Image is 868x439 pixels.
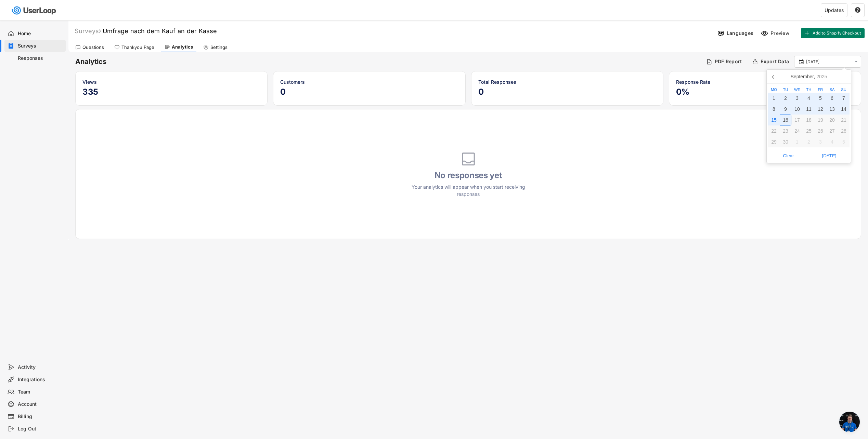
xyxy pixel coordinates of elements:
div: 7 [838,93,850,104]
h5: 335 [82,87,260,97]
div: Preview [770,30,791,36]
div: 28 [838,125,850,136]
div: 4 [803,93,815,104]
div: Activity [18,364,63,371]
button:  [853,59,859,65]
button:  [798,59,804,65]
div: 18 [803,115,815,125]
div: 25 [803,125,815,136]
div: Integrations [18,376,63,383]
div: 8 [768,104,780,115]
div: Settings [210,44,228,50]
div: 27 [826,125,838,136]
div: Updates [825,8,844,13]
div: 11 [803,104,815,115]
h4: No responses yet [407,170,530,181]
div: Log Out [18,426,63,432]
div: Fr [815,88,826,92]
h5: 0 [280,87,458,97]
span: Clear [770,151,807,161]
text:  [799,58,804,65]
div: 1 [791,136,803,147]
div: 3 [791,93,803,104]
div: 20 [826,115,838,125]
text:  [855,59,858,65]
div: Surveys [18,43,63,49]
div: 29 [768,136,780,147]
h5: 0 [478,87,656,97]
div: Chat öffnen [839,412,860,432]
button: [DATE] [809,150,850,161]
img: Language%20Icon.svg [717,30,724,37]
div: Th [803,88,815,92]
div: Team [18,389,63,395]
div: 3 [815,136,826,147]
h5: 0% [676,87,854,97]
font: Umfrage nach dem Kauf an der Kasse [103,27,217,35]
div: Questions [82,44,104,50]
div: Languages [727,30,753,36]
div: Analytics [172,44,193,50]
button: Add to Shopify Checkout [801,28,865,38]
div: 4 [826,136,838,147]
div: Thankyou Page [121,44,154,50]
div: 17 [791,115,803,125]
span: Add to Shopify Checkout [813,31,861,35]
text:  [855,7,860,13]
div: Account [18,401,63,408]
button: Clear [768,150,809,161]
div: 5 [838,136,850,147]
div: 2 [803,136,815,147]
div: Sa [826,88,838,92]
div: Su [838,88,850,92]
div: Surveys [75,27,101,35]
div: 23 [780,125,791,136]
div: 12 [815,104,826,115]
div: 22 [768,125,780,136]
div: 5 [815,93,826,104]
button:  [855,7,861,13]
div: 24 [791,125,803,136]
img: userloop-logo-01.svg [10,3,59,17]
div: Export Data [761,58,789,65]
div: 16 [780,115,791,125]
div: Billing [18,413,63,420]
div: 26 [815,125,826,136]
i: 2025 [816,74,827,79]
div: 30 [780,136,791,147]
div: Tu [780,88,791,92]
div: Home [18,30,63,37]
div: 21 [838,115,850,125]
h6: Analytics [75,57,701,66]
div: Your analytics will appear when you start receiving responses [407,183,530,198]
span: [DATE] [811,151,847,161]
div: Response Rate [676,78,854,85]
div: September, [788,71,830,82]
div: 14 [838,104,850,115]
div: Customers [280,78,458,85]
div: 1 [768,93,780,104]
div: Responses [18,55,63,62]
div: 10 [791,104,803,115]
div: 19 [815,115,826,125]
div: PDF Report [715,58,742,65]
input: Select Date Range [806,58,851,65]
div: 6 [826,93,838,104]
div: Total Responses [478,78,656,85]
div: Views [82,78,260,85]
div: 13 [826,104,838,115]
div: 9 [780,104,791,115]
div: Mo [768,88,780,92]
div: 2 [780,93,791,104]
div: We [791,88,803,92]
div: 15 [768,115,780,125]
